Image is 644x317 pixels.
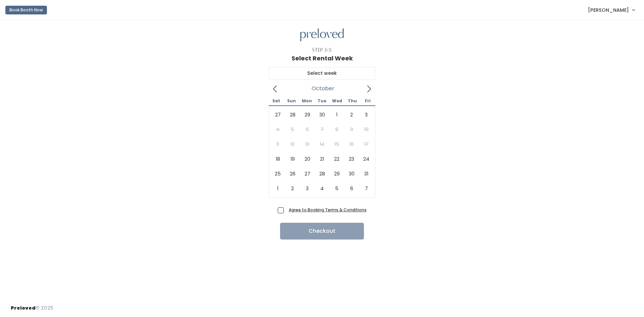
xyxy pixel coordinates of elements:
[359,107,374,122] span: October 3, 2025
[285,107,300,122] span: September 28, 2025
[300,29,344,42] img: preloved logo
[360,99,375,103] span: Fri
[329,181,344,196] span: November 5, 2025
[588,6,629,14] span: [PERSON_NAME]
[359,152,374,166] span: October 24, 2025
[312,87,334,90] span: October
[581,3,641,17] a: [PERSON_NAME]
[315,181,329,196] span: November 4, 2025
[5,6,47,14] button: Book Booth Now
[280,223,364,240] button: Checkout
[284,99,299,103] span: Sun
[300,107,315,122] span: September 29, 2025
[270,181,285,196] span: November 1, 2025
[11,299,53,312] div: © 2025
[270,166,285,181] span: October 25, 2025
[315,166,329,181] span: October 28, 2025
[359,181,374,196] span: November 7, 2025
[329,152,344,166] span: October 22, 2025
[269,99,284,103] span: Sat
[300,181,315,196] span: November 3, 2025
[344,166,359,181] span: October 30, 2025
[312,47,332,54] div: Step 3/3:
[330,99,345,103] span: Wed
[11,305,36,311] span: Preloved
[285,166,300,181] span: October 26, 2025
[269,67,375,80] input: Select week
[270,107,285,122] span: September 27, 2025
[344,181,359,196] span: November 6, 2025
[289,207,367,213] a: Agree to Booking Terms & Conditions
[315,107,329,122] span: September 30, 2025
[344,107,359,122] span: October 2, 2025
[329,107,344,122] span: October 1, 2025
[5,3,47,17] a: Book Booth Now
[291,55,353,62] h1: Select Rental Week
[300,152,315,166] span: October 20, 2025
[314,99,329,103] span: Tue
[285,181,300,196] span: November 2, 2025
[359,166,374,181] span: October 31, 2025
[344,152,359,166] span: October 23, 2025
[299,99,314,103] span: Mon
[345,99,360,103] span: Thu
[315,152,329,166] span: October 21, 2025
[329,166,344,181] span: October 29, 2025
[285,152,300,166] span: October 19, 2025
[300,166,315,181] span: October 27, 2025
[270,152,285,166] span: October 18, 2025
